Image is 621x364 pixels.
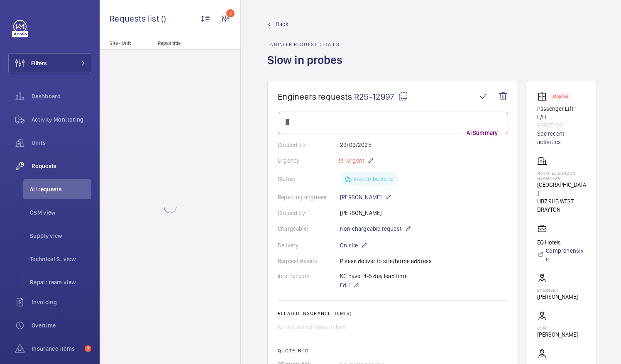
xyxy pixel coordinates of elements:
span: Engineers requests [278,91,352,102]
span: R25-12997 [354,91,408,102]
span: Filters [31,59,47,67]
p: [GEOGRAPHIC_DATA] [537,181,587,197]
h2: Related insurance item(s) [278,310,508,316]
button: Filters [8,53,91,73]
p: Site - Unit [100,40,154,46]
p: AI Summary [463,129,501,137]
p: [PERSON_NAME] [537,330,578,339]
img: elevator.svg [537,91,550,101]
span: Requests [32,162,91,170]
p: EQ Hotels [537,238,587,247]
p: NOVOTEL LONDON HEATHROW [537,171,587,181]
span: Non chargeable request [340,225,401,233]
span: Back [276,20,288,28]
span: Repair team view [30,278,91,286]
h2: Quote info [278,348,508,354]
p: 98535126 [537,121,587,129]
span: Invoicing [32,298,91,306]
span: Urgent [345,157,364,164]
span: Technical S. view [30,255,91,263]
span: Insurance items [32,344,81,353]
span: Requests list [110,13,161,24]
span: Overtime [32,321,91,330]
span: CSM view [30,208,91,217]
p: [PERSON_NAME] [537,293,578,301]
p: CSM [537,325,578,330]
p: UB7 9HB WEST DRAYTON [537,197,587,214]
p: Stopped [553,95,568,98]
span: Dashboard [32,92,91,100]
span: Supply view [30,232,91,240]
a: Comprehensive [537,247,587,263]
span: Units [32,139,91,147]
span: Activity Monitoring [32,115,91,124]
p: Engineer [537,288,578,293]
span: Edit [340,281,350,289]
h2: Engineer request details [267,42,347,47]
p: [PERSON_NAME] [340,192,391,202]
p: Repair title [158,40,213,46]
a: See recent activities [537,129,587,146]
h1: Slow in probes [267,52,347,81]
p: Passenger Lift 1 L/H [537,105,587,121]
span: 7 [85,345,91,352]
span: All requests [30,185,91,193]
p: On site [340,240,368,250]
